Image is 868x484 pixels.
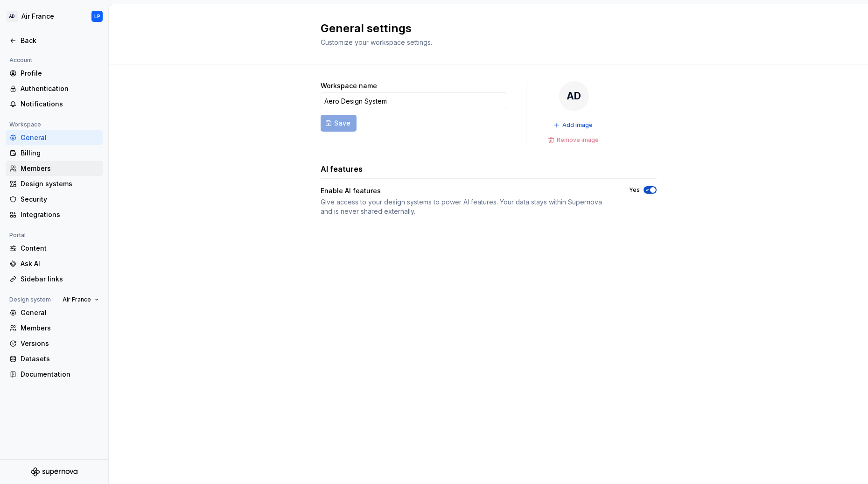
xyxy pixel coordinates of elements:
[6,294,55,305] div: Design system
[21,210,99,219] div: Integrations
[21,274,99,284] div: Sidebar links
[94,13,100,20] div: LP
[7,11,18,22] div: AD
[551,119,597,132] button: Add image
[6,207,103,222] a: Integrations
[6,367,103,382] a: Documentation
[21,164,99,173] div: Members
[321,38,432,46] span: Customize your workspace settings.
[629,186,640,194] label: Yes
[21,133,99,142] div: General
[6,66,103,81] a: Profile
[63,296,91,303] span: Air France
[6,130,103,145] a: General
[6,321,103,336] a: Members
[21,323,99,333] div: Members
[6,272,103,287] a: Sidebar links
[6,230,29,241] div: Portal
[2,6,106,27] button: ADAir FranceLP
[6,176,103,191] a: Design systems
[21,179,99,189] div: Design systems
[6,256,103,271] a: Ask AI
[6,161,103,176] a: Members
[21,99,99,109] div: Notifications
[6,97,103,112] a: Notifications
[562,121,593,129] span: Add image
[21,370,99,379] div: Documentation
[321,163,363,175] h3: AI features
[21,84,99,93] div: Authentication
[6,336,103,351] a: Versions
[6,55,36,66] div: Account
[6,33,103,48] a: Back
[21,308,99,317] div: General
[21,69,99,78] div: Profile
[31,467,77,477] svg: Supernova Logo
[21,259,99,268] div: Ask AI
[321,186,612,196] div: Enable AI features
[559,81,589,111] div: AD
[6,305,103,320] a: General
[6,119,45,130] div: Workspace
[6,351,103,366] a: Datasets
[6,241,103,256] a: Content
[21,148,99,158] div: Billing
[321,81,377,91] label: Workspace name
[6,192,103,207] a: Security
[21,36,99,45] div: Back
[6,81,103,96] a: Authentication
[6,146,103,161] a: Billing
[21,354,99,364] div: Datasets
[21,195,99,204] div: Security
[321,21,645,36] h2: General settings
[21,12,54,21] div: Air France
[21,244,99,253] div: Content
[21,339,99,348] div: Versions
[321,197,612,216] div: Give access to your design systems to power AI features. Your data stays within Supernova and is ...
